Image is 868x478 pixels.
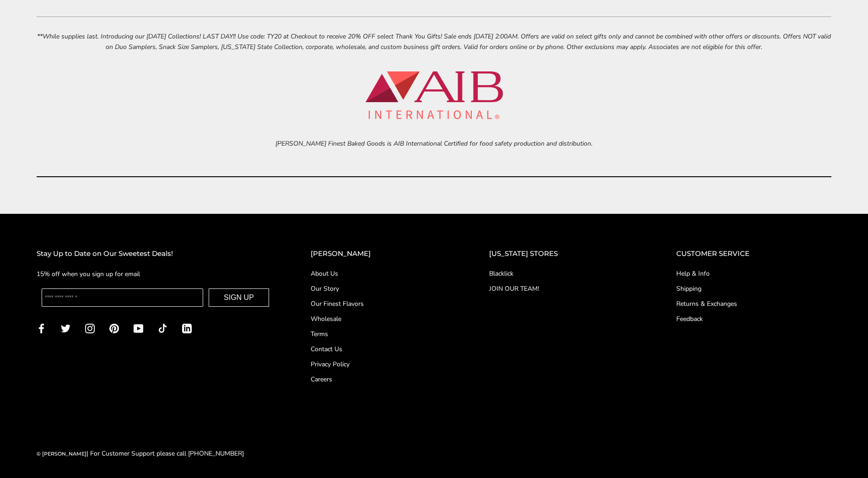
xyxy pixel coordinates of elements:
[37,451,86,457] a: © [PERSON_NAME]
[489,284,640,293] a: JOIN OUR TEAM!
[676,284,831,293] a: Shipping
[311,314,453,324] a: Wholesale
[676,314,831,324] a: Feedback
[158,323,167,333] a: TikTok
[366,71,503,119] img: aib-logo.webp
[311,375,453,384] a: Careers
[311,248,453,260] h2: [PERSON_NAME]
[37,269,274,279] p: 15% off when you sign up for email
[42,288,203,307] input: Enter your email
[37,248,274,260] h2: Stay Up to Date on Our Sweetest Deals!
[311,299,453,309] a: Our Finest Flavors
[489,269,640,278] a: Blacklick
[311,284,453,293] a: Our Story
[37,323,46,333] a: Facebook
[37,32,831,51] i: **While supplies last. Introducing our [DATE] Collections! LAST DAY!! Use code: TY20 at Checkout ...
[489,248,640,260] h2: [US_STATE] STORES
[275,139,593,148] i: [PERSON_NAME] Finest Baked Goods is AIB International Certified for food safety production and di...
[676,248,831,260] h2: CUSTOMER SERVICE
[311,329,453,339] a: Terms
[676,299,831,309] a: Returns & Exchanges
[311,344,453,354] a: Contact Us
[182,323,192,333] a: LinkedIn
[85,323,95,333] a: Instagram
[61,323,70,333] a: Twitter
[676,269,831,278] a: Help & Info
[37,448,244,459] div: | For Customer Support please call [PHONE_NUMBER]
[109,323,119,333] a: Pinterest
[209,288,269,307] button: SIGN UP
[134,323,143,333] a: YouTube
[311,269,453,278] a: About Us
[311,359,453,369] a: Privacy Policy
